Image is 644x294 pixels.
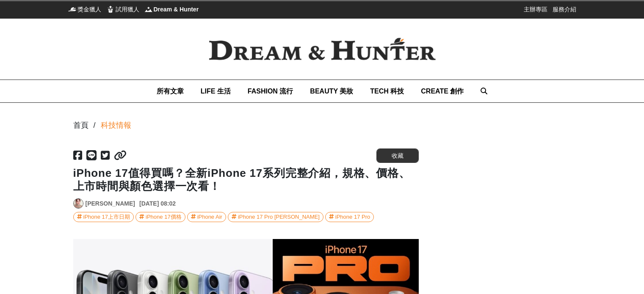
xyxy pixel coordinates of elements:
[116,5,139,14] span: 試用獵人
[195,24,449,74] img: Dream & Hunter
[106,5,139,14] a: 試用獵人試用獵人
[68,5,101,14] a: 獎金獵人獎金獵人
[101,120,131,131] a: 科技情報
[73,120,88,131] div: 首頁
[376,148,419,163] button: 收藏
[325,212,374,222] a: iPhone 17 Pro
[421,88,464,95] span: CREATE 創作
[201,88,231,95] span: LIFE 生活
[370,88,404,95] span: TECH 科技
[157,80,184,102] a: 所有文章
[201,80,231,102] a: LIFE 生活
[310,88,353,95] span: BEAUTY 美妝
[146,212,182,222] div: iPhone 17價格
[197,212,222,222] div: iPhone Air
[135,212,185,222] a: iPhone 17價格
[310,80,353,102] a: BEAUTY 美妝
[421,80,464,102] a: CREATE 創作
[68,5,77,14] img: 獎金獵人
[73,198,83,209] a: Avatar
[86,199,135,208] a: [PERSON_NAME]
[74,199,83,208] img: Avatar
[248,80,293,102] a: FASHION 流行
[106,5,115,14] img: 試用獵人
[370,80,404,102] a: TECH 科技
[144,5,199,14] a: Dream & HunterDream & Hunter
[187,212,226,222] a: iPhone Air
[248,88,293,95] span: FASHION 流行
[77,5,101,14] span: 獎金獵人
[94,120,96,131] div: /
[154,5,199,14] span: Dream & Hunter
[524,5,547,14] a: 主辦專區
[553,5,576,14] a: 服務介紹
[144,5,153,14] img: Dream & Hunter
[139,199,176,208] div: [DATE] 08:02
[73,212,134,222] a: iPhone 17上市日期
[335,212,370,222] div: iPhone 17 Pro
[228,212,323,222] a: iPhone 17 Pro [PERSON_NAME]
[73,167,419,193] h1: iPhone 17值得買嗎？全新iPhone 17系列完整介紹，規格、價格、上市時間與顏色選擇一次看！
[83,212,130,222] div: iPhone 17上市日期
[238,212,320,222] div: iPhone 17 Pro [PERSON_NAME]
[157,88,184,95] span: 所有文章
